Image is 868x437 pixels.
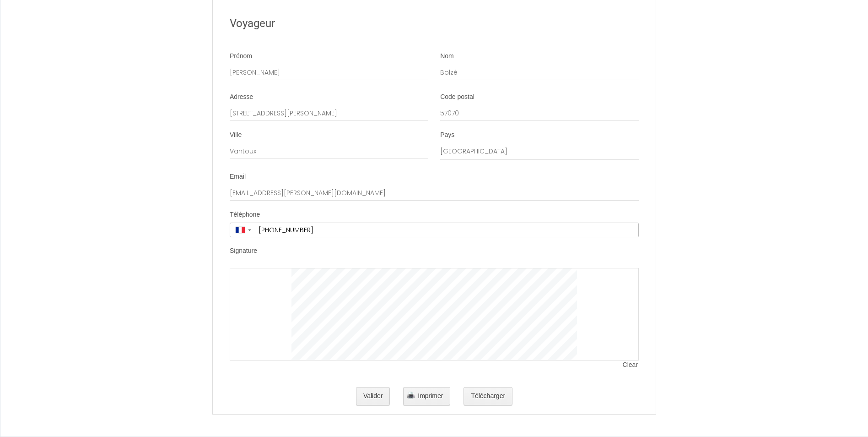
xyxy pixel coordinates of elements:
button: Valider [356,387,390,405]
label: Téléphone [230,210,260,219]
span: Clear [623,361,639,370]
label: Nom [440,52,454,61]
button: Télécharger [464,387,512,405]
span: Imprimer [418,392,443,399]
label: Code postal [440,93,474,102]
input: +33 6 12 34 56 78 [255,223,638,237]
label: Ville [230,131,242,140]
img: printer.png [407,392,415,399]
h2: Voyageur [230,15,639,33]
label: Signature [230,246,257,256]
label: Prénom [230,52,252,61]
button: Imprimer [403,387,450,405]
label: Pays [440,131,454,140]
span: ▼ [247,228,252,232]
label: Email [230,172,246,181]
label: Adresse [230,93,253,102]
